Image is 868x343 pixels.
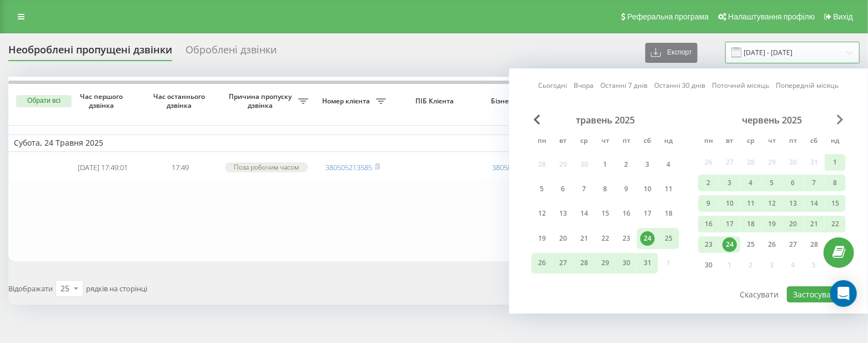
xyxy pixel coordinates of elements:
[827,133,844,150] abbr: неділя
[553,253,574,274] div: вт 27 трав 2025 р.
[616,179,637,200] div: пт 9 трав 2025 р.
[698,216,719,232] div: пн 16 черв 2025 р.
[804,175,825,191] div: сб 7 черв 2025 р.
[574,81,594,91] a: Вчора
[806,133,822,150] abbr: субота
[828,196,842,211] div: 15
[761,236,782,253] div: чт 26 черв 2025 р.
[742,133,759,150] abbr: середа
[595,154,616,175] div: чт 1 трав 2025 р.
[325,162,372,172] a: 380505213585
[701,196,716,211] div: 9
[597,133,614,150] abbr: четвер
[782,195,804,212] div: пт 13 черв 2025 р.
[598,157,613,172] div: 1
[486,97,543,106] span: Бізнес номер
[556,256,570,270] div: 27
[807,217,821,231] div: 21
[834,12,853,21] span: Вихід
[531,228,553,248] div: пн 19 трав 2025 р.
[782,175,804,191] div: пт 6 черв 2025 р.
[639,133,656,150] abbr: субота
[807,196,821,211] div: 14
[574,253,595,274] div: ср 28 трав 2025 р.
[86,284,147,294] span: рядків на сторінці
[577,182,591,196] div: 7
[595,253,616,274] div: чт 29 трав 2025 р.
[825,154,846,171] div: нд 1 черв 2025 р.
[787,286,846,302] button: Застосувати
[401,97,471,106] span: ПІБ Клієнта
[786,237,800,252] div: 27
[721,133,738,150] abbr: вівторок
[765,237,779,252] div: 26
[574,203,595,224] div: ср 14 трав 2025 р.
[576,133,593,150] abbr: середа
[701,258,716,272] div: 30
[619,231,634,246] div: 23
[492,162,539,172] a: 380505868091
[744,176,758,190] div: 4
[782,216,804,232] div: пт 20 черв 2025 р.
[640,256,655,270] div: 31
[658,228,679,248] div: нд 25 трав 2025 р.
[825,175,846,191] div: нд 8 черв 2025 р.
[744,237,758,252] div: 25
[8,44,172,61] div: Необроблені пропущені дзвінки
[658,154,679,175] div: нд 4 трав 2025 р.
[828,217,842,231] div: 22
[837,115,844,125] span: Next Month
[661,157,676,172] div: 4
[786,196,800,211] div: 13
[640,157,655,172] div: 3
[142,154,219,181] td: 17:49
[598,207,613,221] div: 15
[660,133,677,150] abbr: неділя
[776,81,839,91] a: Попередній місяць
[16,95,72,107] button: Обрати всі
[765,217,779,231] div: 19
[701,176,716,190] div: 2
[618,133,635,150] abbr: п’ятниця
[782,236,804,253] div: пт 27 черв 2025 р.
[723,196,737,211] div: 10
[628,12,709,21] span: Реферальна програма
[701,217,716,231] div: 16
[698,236,719,253] div: пн 23 черв 2025 р.
[723,237,737,252] div: 24
[786,176,800,190] div: 6
[640,182,655,196] div: 10
[616,253,637,274] div: пт 30 трав 2025 р.
[719,216,740,232] div: вт 17 черв 2025 р.
[765,176,779,190] div: 5
[723,217,737,231] div: 17
[8,284,53,294] span: Відображати
[598,231,613,246] div: 22
[740,175,761,191] div: ср 4 черв 2025 р.
[764,133,780,150] abbr: четвер
[761,195,782,212] div: чт 12 черв 2025 р.
[577,256,591,270] div: 28
[645,43,698,63] button: Експорт
[719,195,740,212] div: вт 10 черв 2025 р.
[786,217,800,231] div: 20
[804,216,825,232] div: сб 21 черв 2025 р.
[744,217,758,231] div: 18
[535,207,549,221] div: 12
[698,195,719,212] div: пн 9 черв 2025 р.
[601,81,648,91] a: Останні 7 днів
[719,175,740,191] div: вт 3 черв 2025 р.
[73,92,133,110] span: Час першого дзвінка
[577,231,591,246] div: 21
[598,256,613,270] div: 29
[535,256,549,270] div: 26
[556,207,570,221] div: 13
[64,154,142,181] td: [DATE] 17:49:01
[637,154,658,175] div: сб 3 трав 2025 р.
[637,253,658,274] div: сб 31 трав 2025 р.
[761,175,782,191] div: чт 5 черв 2025 р.
[734,286,785,302] button: Скасувати
[61,283,69,294] div: 25
[553,179,574,200] div: вт 6 трав 2025 р.
[713,81,770,91] a: Поточний місяць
